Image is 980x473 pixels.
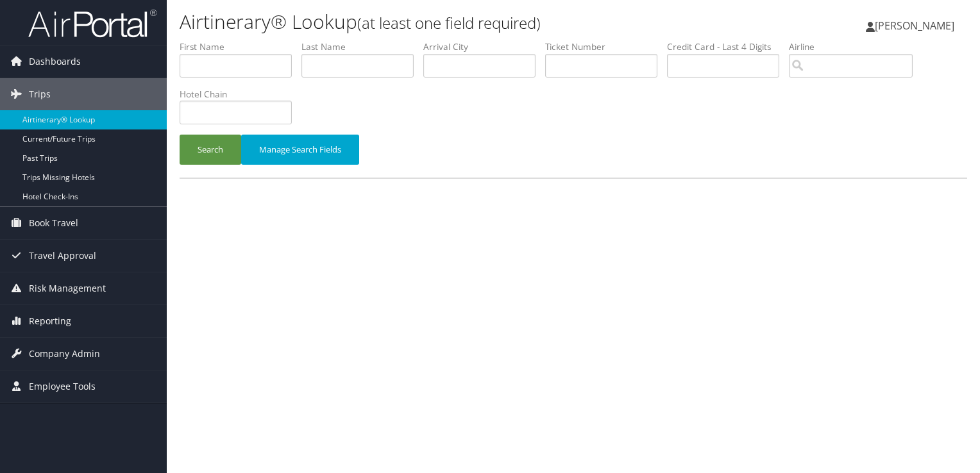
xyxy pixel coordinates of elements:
[357,12,541,33] small: (at least one field required)
[180,88,301,101] label: Hotel Chain
[180,135,241,165] button: Search
[301,40,423,53] label: Last Name
[423,40,545,53] label: Arrival City
[866,6,967,45] a: [PERSON_NAME]
[875,19,954,33] span: [PERSON_NAME]
[241,135,359,165] button: Manage Search Fields
[29,370,96,402] span: Employee Tools
[789,40,922,53] label: Airline
[29,240,96,272] span: Travel Approval
[545,40,667,53] label: Ticket Number
[28,8,156,38] img: airportal-logo.png
[29,305,71,337] span: Reporting
[29,207,78,239] span: Book Travel
[29,46,81,78] span: Dashboards
[29,338,100,370] span: Company Admin
[180,40,301,53] label: First Name
[29,272,106,304] span: Risk Management
[667,40,789,53] label: Credit Card - Last 4 Digits
[29,78,51,110] span: Trips
[180,8,705,35] h1: Airtinerary® Lookup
